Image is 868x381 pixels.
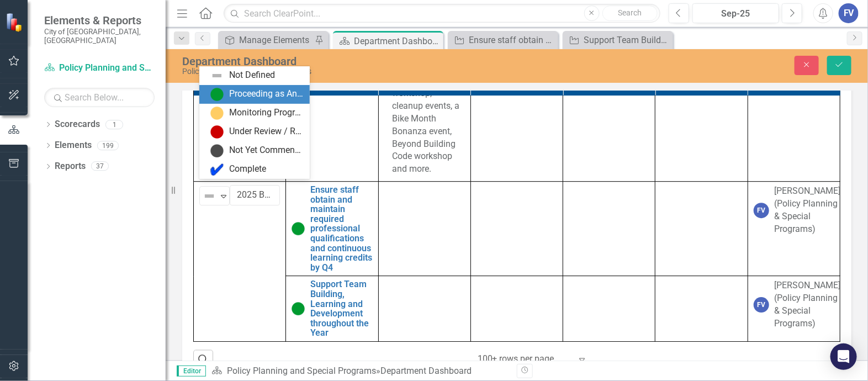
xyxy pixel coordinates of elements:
[211,365,509,378] div: »
[55,118,100,131] a: Scorecards
[692,3,779,23] button: Sep-25
[97,141,119,150] div: 199
[775,280,841,330] div: [PERSON_NAME] (Policy Planning & Special Programs)
[6,12,25,32] img: ClearPoint Strategy
[105,120,123,129] div: 1
[210,144,224,157] img: Not Yet Commenced / On Hold
[239,33,312,47] div: Manage Elements
[754,203,769,219] div: FV
[91,162,109,171] div: 37
[210,163,224,176] img: Complete
[565,33,670,47] a: Support Team Building, Learning and Development throughout the Year
[182,55,553,67] div: Department Dashboard
[754,298,769,313] div: FV
[210,69,224,82] img: Not Defined
[839,3,859,23] button: FV
[830,343,857,370] div: Open Intercom Messenger
[229,88,303,100] div: Proceeding as Anticipated
[618,8,642,17] span: Search
[229,163,266,176] div: Complete
[775,186,841,236] div: [PERSON_NAME] (Policy Planning & Special Programs)
[224,4,660,23] input: Search ClearPoint...
[229,125,303,138] div: Under Review / Reassessment
[55,139,92,152] a: Elements
[229,69,275,82] div: Not Defined
[210,88,224,101] img: Proceeding as Anticipated
[227,366,376,376] a: Policy Planning and Special Programs
[44,14,155,27] span: Elements & Reports
[182,67,553,76] div: Policy Planning and Special Programs
[451,33,555,47] a: Ensure staff obtain and maintain required professional qualifications and continuous learning cre...
[203,190,216,203] img: Not Defined
[584,33,670,47] div: Support Team Building, Learning and Development throughout the Year
[310,280,372,338] a: Support Team Building, Learning and Development throughout the Year
[229,144,303,157] div: Not Yet Commenced / On Hold
[44,88,155,107] input: Search Below...
[177,366,206,377] span: Editor
[44,62,155,75] a: Policy Planning and Special Programs
[230,186,280,206] input: Name
[380,366,472,376] div: Department Dashboard
[696,7,775,20] div: Sep-25
[602,6,658,21] button: Search
[221,33,312,47] a: Manage Elements
[310,186,372,273] a: Ensure staff obtain and maintain required professional qualifications and continuous learning cre...
[44,27,155,45] small: City of [GEOGRAPHIC_DATA], [GEOGRAPHIC_DATA]
[55,160,86,173] a: Reports
[210,125,224,139] img: Under Review / Reassessment
[469,33,555,47] div: Ensure staff obtain and maintain required professional qualifications and continuous learning cre...
[292,303,305,316] img: Proceeding as Anticipated
[210,107,224,120] img: Monitoring Progress
[229,107,303,119] div: Monitoring Progress
[354,34,441,48] div: Department Dashboard
[292,223,305,236] img: Proceeding as Anticipated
